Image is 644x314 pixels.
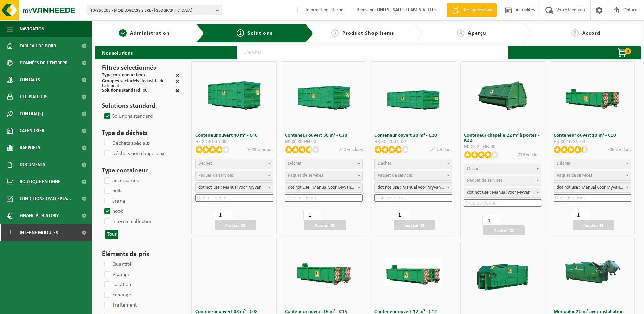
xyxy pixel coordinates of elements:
h3: Conteneur ouvert 20 m³ - C20 [374,133,452,138]
a: 1Administration [98,29,190,37]
button: Ajouter [483,225,525,235]
span: Accord [582,31,601,36]
span: Contacts [20,71,40,88]
label: Déchets spéciaux [103,138,150,149]
img: HK-XC-30-GN-00 [295,81,353,110]
span: Paquet de services [378,173,413,178]
span: dot not use : Manual voor MyVanheede [554,182,631,193]
label: Traitement [103,300,137,310]
strong: ONLINE SALES TEAM NIVELLES [377,7,437,13]
img: HK-XC-12-GN-00 [384,258,442,286]
a: 4Aperçu [426,29,518,37]
span: 3 [331,29,339,37]
p: 672 vendues [428,146,452,153]
label: Solutions standard [103,111,153,121]
img: HK-XZ-20-GN-00 [474,248,532,306]
span: Tableau de bord [20,37,56,54]
h3: Type de déchets [102,128,179,138]
label: Quantité [103,259,132,269]
span: 1 [119,29,127,37]
span: Paquet de services [467,178,502,183]
label: crane [103,196,125,206]
span: Administration [130,31,170,36]
h2: Nos solutions [95,46,140,59]
input: Chercher [237,46,508,59]
h3: Conteneur ouvert 30 m³ - C30 [285,133,363,138]
span: Conditions d'accepta... [20,190,71,207]
div: HK-XC-40-GN-00 [195,140,273,144]
span: dot not use : Manual voor MyVanheede [375,183,452,192]
h3: Conteneur chapelle 22 m³ à portes - K22 [464,133,542,143]
span: Calendrier [20,122,44,139]
h3: Filtres sélectionnés [102,63,179,73]
span: Contrat(s) [20,105,43,122]
span: Rapports [20,139,40,156]
div: HK-XC-30-GN-00 [285,140,363,144]
a: Demande devis [447,3,497,17]
span: Groupes sectoriels [102,78,139,84]
span: Boutique en ligne [20,173,60,190]
span: Utilisateurs [20,88,48,105]
input: Date de début [554,194,631,202]
p: 740 vendues [339,146,363,153]
button: Ajouter [304,220,346,230]
span: dot not use : Manual voor MyVanheede [374,182,452,193]
img: HK-XC-40-GN-00 [205,81,263,110]
h3: Type containeur [102,165,179,176]
a: 3Product Shop Items [317,29,409,37]
p: 219 vendues [518,151,541,158]
img: HK-XZ-20-GN-01 [564,258,621,286]
img: HK-XC-15-GN-00 [295,258,353,286]
span: Type conteneur [102,73,134,78]
div: HK-XK-22-GN-00 [464,145,542,150]
div: : oui [102,88,148,94]
label: internal collection [103,216,152,227]
button: Ajouter [394,220,435,230]
label: Echange [103,290,131,300]
button: 0 [606,46,640,59]
p: 906 vendues [607,146,631,153]
span: Déchet [198,161,212,166]
span: Déchet [467,166,481,171]
input: 1 [572,210,590,220]
span: Aperçu [468,31,486,36]
span: Déchet [378,161,391,166]
img: HK-XC-08-GN-00 [216,269,253,275]
span: Financial History [20,207,59,224]
span: dot not use : Manual voor MyVanheede [195,182,273,193]
input: Date de début [374,194,452,202]
input: Date de début [464,199,542,207]
img: HK-XK-22-GN-00 [474,81,532,110]
span: dot not use : Manual voor MyVanheede [285,182,363,193]
span: Interne modules [20,224,58,241]
span: dot not use : Manual voor MyVanheede [464,188,541,197]
a: 2Solutions [209,29,299,37]
span: Paquet de services [198,173,234,178]
input: 1 [303,210,321,220]
a: 5Accord [535,29,637,37]
img: HK-XC-10-GN-00 [564,81,621,110]
button: 10-966203 - MOBILOGLASS 2 SRL - [GEOGRAPHIC_DATA] [87,5,222,15]
button: Ajouter [215,220,256,230]
span: Paquet de services [557,173,592,178]
h3: Conteneur ouvert 10 m³ - C10 [554,133,631,138]
input: Date de début [195,194,273,202]
span: 10-966203 - MOBILOGLASS 2 SRL - [GEOGRAPHIC_DATA] [90,5,213,16]
label: Vidange [103,269,130,280]
button: Ajouter [573,220,614,230]
img: HK-XC-20-GN-00 [384,81,442,110]
span: I [7,224,13,241]
button: Tous [105,230,118,239]
span: Déchet [288,161,302,166]
span: Déchet [557,161,571,166]
span: dot not use : Manual voor MyVanheede [285,183,362,192]
h3: Conteneur ouvert 40 m³ - C40 [195,133,273,138]
label: hook [103,206,123,216]
label: Déchets non dangereux [103,149,164,159]
span: Documents [20,156,45,173]
span: dot not use : Manual voor MyVanheede [196,183,273,192]
label: Information interne [296,5,343,15]
div: HK-XC-20-GN-00 [374,140,452,144]
input: Date de début [285,194,363,202]
h3: Solutions standard [102,101,179,111]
